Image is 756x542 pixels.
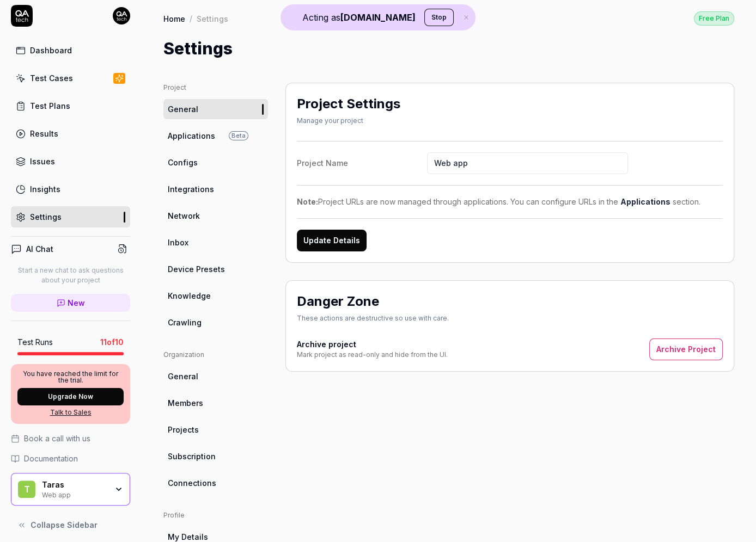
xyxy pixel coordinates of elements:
[297,313,449,323] div: These actions are destructive so use with care.
[17,371,124,384] p: You have reached the limit for the trial.
[11,178,130,200] a: Insights
[163,259,268,279] a: Device Presets
[163,13,185,24] a: Home
[163,126,268,146] a: ApplicationsBeta
[11,514,130,536] button: Collapse Sidebar
[163,83,268,93] div: Project
[168,371,198,382] span: General
[42,480,107,490] div: Taras
[297,197,318,206] strong: Note:
[17,408,124,417] a: Talk to Sales
[163,510,268,520] div: Profile
[168,130,215,141] span: Applications
[26,243,53,255] h4: AI Chat
[24,453,78,464] span: Documentation
[68,297,85,309] span: New
[168,451,216,462] span: Subscription
[168,183,214,195] span: Integrations
[163,36,233,61] h1: Settings
[11,123,130,144] a: Results
[297,230,367,251] button: Update Details
[30,72,73,84] div: Test Cases
[168,397,203,409] span: Members
[163,312,268,332] a: Crawling
[31,519,97,531] span: Collapse Sidebar
[168,424,199,435] span: Projects
[100,336,124,348] span: 11 of 10
[11,206,130,227] a: Settings
[168,317,202,328] span: Crawling
[163,152,268,173] a: Configs
[297,292,379,311] h2: Danger Zone
[30,183,60,195] div: Insights
[163,232,268,252] a: Inbox
[168,237,188,248] span: Inbox
[11,453,130,464] a: Documentation
[163,420,268,440] a: Projects
[163,286,268,306] a: Knowledge
[163,366,268,386] a: General
[30,128,58,139] div: Results
[168,210,200,221] span: Network
[168,103,198,115] span: General
[11,95,130,116] a: Test Plans
[30,211,62,223] div: Settings
[18,481,35,498] span: T
[297,116,400,126] div: Manage your project
[163,179,268,199] a: Integrations
[30,45,72,56] div: Dashboard
[11,473,130,506] button: TTarasWeb app
[168,157,198,168] span: Configs
[17,337,53,347] h5: Test Runs
[168,263,225,275] span: Device Presets
[30,156,55,167] div: Issues
[11,294,130,312] a: New
[163,206,268,226] a: Network
[24,433,90,444] span: Book a call with us
[297,94,400,114] h2: Project Settings
[113,7,130,24] img: 7ccf6c19-61ad-4a6c-8811-018b02a1b829.jpg
[17,388,124,405] button: Upgrade Now
[694,11,734,26] div: Free Plan
[297,157,427,169] div: Project Name
[168,290,211,301] span: Knowledge
[297,350,448,360] div: Mark project as read-only and hide from the UI.
[11,40,130,61] a: Dashboard
[163,446,268,466] a: Subscription
[11,151,130,172] a: Issues
[163,350,268,360] div: Organization
[168,477,216,489] span: Connections
[190,13,192,24] div: /
[297,196,723,207] div: Project URLs are now managed through applications. You can configure URLs in the section.
[197,13,228,24] div: Settings
[229,131,248,140] span: Beta
[11,67,130,89] a: Test Cases
[649,338,723,360] button: Archive Project
[424,9,454,26] button: Stop
[427,152,628,174] input: Project Name
[11,433,130,444] a: Book a call with us
[694,11,734,26] button: Free Plan
[620,197,670,206] a: Applications
[163,99,268,119] a: General
[42,490,107,498] div: Web app
[11,266,130,285] p: Start a new chat to ask questions about your project
[30,100,70,112] div: Test Plans
[163,473,268,493] a: Connections
[297,338,448,350] h4: Archive project
[163,393,268,413] a: Members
